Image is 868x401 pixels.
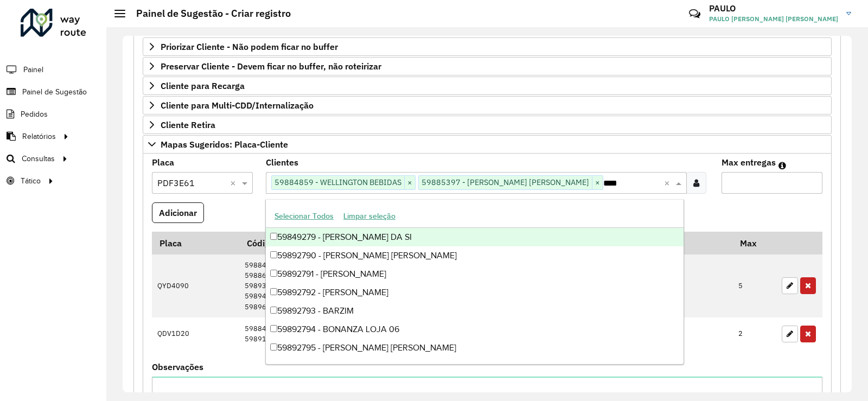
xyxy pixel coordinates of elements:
span: × [592,176,603,189]
td: QDV1D20 [152,317,239,349]
span: Cliente para Multi-CDD/Internalização [161,101,314,110]
span: Painel de Sugestão [22,86,87,98]
div: 59892790 - [PERSON_NAME] [PERSON_NAME] [266,246,684,265]
label: Clientes [266,156,298,169]
td: 2 [733,317,776,349]
span: Consultas [22,153,55,164]
td: QYD4090 [152,254,239,317]
span: 59884859 - WELLINGTON BEBIDAS [272,176,404,189]
a: Cliente para Multi-CDD/Internalização [143,96,832,114]
span: 59885397 - [PERSON_NAME] [PERSON_NAME] [419,176,592,189]
em: Máximo de clientes que serão colocados na mesma rota com os clientes informados [778,161,786,170]
div: 59892792 - [PERSON_NAME] [266,283,684,302]
a: Priorizar Cliente - Não podem ficar no buffer [143,37,832,56]
span: Tático [21,175,41,187]
a: Preservar Cliente - Devem ficar no buffer, não roteirizar [143,57,832,75]
th: Placa [152,232,239,254]
span: Painel [23,64,43,75]
h2: Painel de Sugestão - Criar registro [125,8,291,20]
span: Relatórios [22,131,56,142]
div: 59849279 - [PERSON_NAME] DA SI [266,228,684,246]
span: Mapas Sugeridos: Placa-Cliente [161,140,288,149]
label: Max entregas [722,156,776,169]
button: Adicionar [152,202,204,223]
span: Priorizar Cliente - Não podem ficar no buffer [161,42,338,51]
th: Max [733,232,776,254]
span: Cliente para Recarga [161,81,245,90]
span: PAULO [PERSON_NAME] [PERSON_NAME] [709,14,838,24]
div: 59892794 - BONANZA LOJA 06 [266,320,684,339]
button: Selecionar Todos [270,208,339,225]
span: Pedidos [21,109,48,120]
button: Limpar seleção [339,208,400,225]
a: Cliente Retira [143,116,832,134]
div: 59892796 - [PERSON_NAME] [266,357,684,375]
div: 59892795 - [PERSON_NAME] [PERSON_NAME] [266,339,684,357]
td: 5 [733,254,776,317]
span: Clear all [230,176,239,189]
span: Cliente Retira [161,120,215,129]
span: Clear all [664,176,673,189]
h3: PAULO [709,3,838,14]
div: 59892793 - BARZIM [266,302,684,320]
label: Placa [152,156,174,169]
a: Cliente para Recarga [143,77,832,95]
a: Contato Rápido [683,2,706,26]
a: Mapas Sugeridos: Placa-Cliente [143,135,832,154]
label: Observações [152,360,203,373]
th: Código Cliente [239,232,457,254]
ng-dropdown-panel: Options list [265,199,684,365]
span: Preservar Cliente - Devem ficar no buffer, não roteirizar [161,62,381,71]
td: 59884614 59886897 59893929 59894317 59896428 [239,254,457,317]
div: 59892791 - [PERSON_NAME] [266,265,684,283]
td: 59884591 59891669 [239,317,457,349]
span: × [404,176,415,189]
